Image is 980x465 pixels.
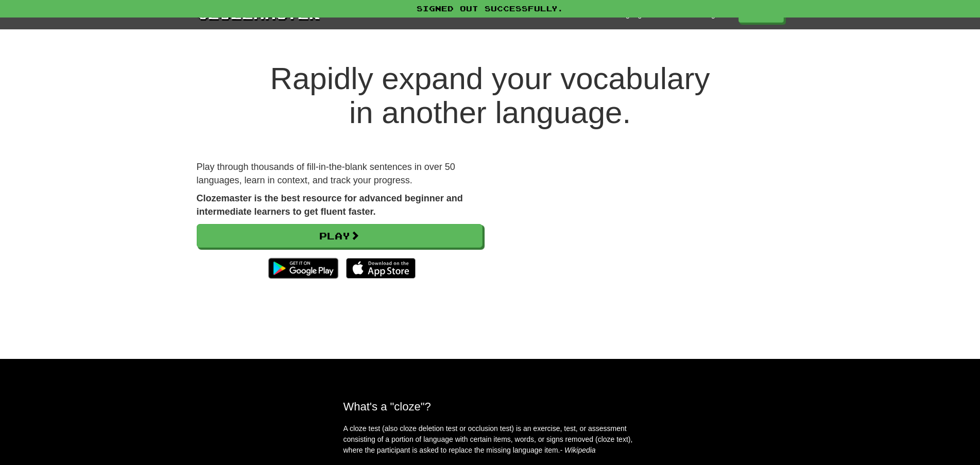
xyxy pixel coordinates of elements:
[197,161,483,187] p: Play through thousands of fill-in-the-blank sentences in over 50 languages, learn in context, and...
[197,193,463,217] strong: Clozemaster is the best resource for advanced beginner and intermediate learners to get fluent fa...
[343,400,637,413] h2: What's a "cloze"?
[263,253,343,284] img: Get it on Google Play
[346,258,416,279] img: Download_on_the_App_Store_Badge_US-UK_135x40-25178aeef6eb6b83b96f5f2d004eda3bffbb37122de64afbaef7...
[343,423,637,456] p: A cloze test (also cloze deletion test or occlusion test) is an exercise, test, or assessment con...
[197,224,483,248] a: Play
[560,446,596,454] em: - Wikipedia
